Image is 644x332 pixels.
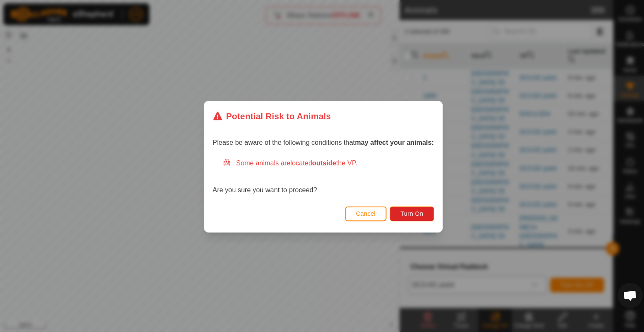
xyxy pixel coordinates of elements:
[399,209,422,216] span: Turn On
[212,109,330,122] div: Potential Risk to Animals
[289,159,356,166] span: located the VP.
[389,206,432,220] button: Turn On
[615,282,640,307] div: Open chat
[311,159,335,166] strong: outside
[212,139,432,146] span: Please be aware of the following conditions that
[222,157,432,167] div: Some animals are
[212,157,432,194] div: Are you sure you want to proceed?
[344,206,385,220] button: Cancel
[355,209,374,216] span: Cancel
[353,139,432,146] strong: may affect your animals:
